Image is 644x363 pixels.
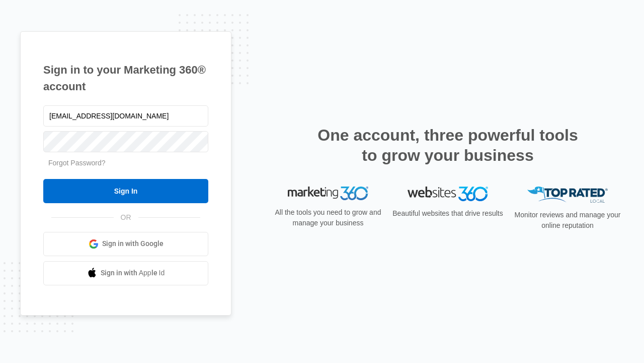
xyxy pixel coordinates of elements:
[288,187,368,201] img: Marketing 360
[102,238,164,249] span: Sign in with Google
[43,105,208,127] input: Email
[272,207,384,228] p: All the tools you need to grow and manage your business
[314,125,581,165] h2: One account, three powerful tools to grow your business
[48,159,106,167] a: Forgot Password?
[391,208,504,219] p: Beautiful websites that drive results
[408,187,488,201] img: Websites 360
[101,268,165,278] span: Sign in with Apple Id
[43,62,208,95] h1: Sign in to your Marketing 360® account
[43,261,208,285] a: Sign in with Apple Id
[527,187,608,203] img: Top Rated Local
[511,210,624,231] p: Monitor reviews and manage your online reputation
[43,179,208,203] input: Sign In
[114,212,138,223] span: OR
[43,232,208,256] a: Sign in with Google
